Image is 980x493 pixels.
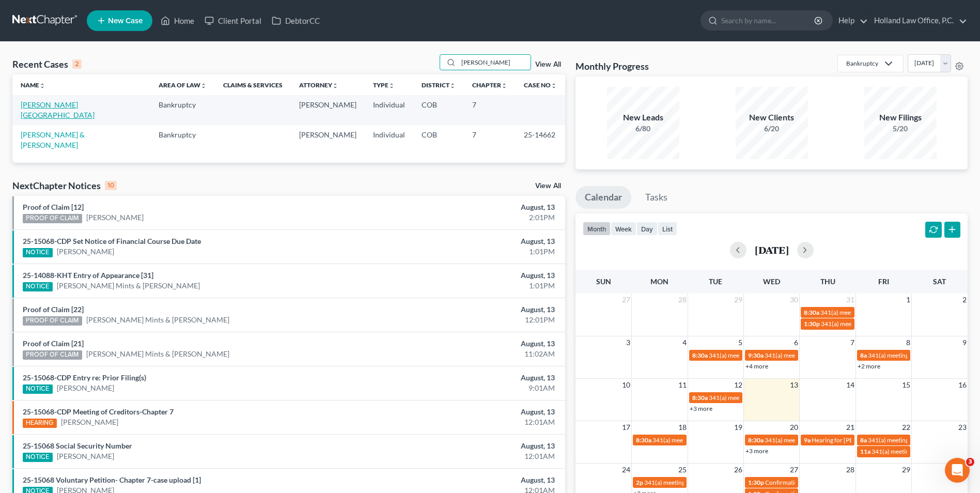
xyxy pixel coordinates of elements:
[621,294,631,306] span: 27
[733,379,743,391] span: 12
[789,294,799,306] span: 30
[159,81,207,89] a: Area of Lawunfold_more
[745,447,768,455] a: +3 more
[933,277,946,286] span: Sat
[21,81,45,89] a: Nameunfold_more
[901,379,911,391] span: 15
[677,294,688,306] span: 28
[709,351,808,359] span: 341(a) meeting for [PERSON_NAME]
[105,181,117,190] div: 10
[621,379,631,391] span: 10
[200,83,207,89] i: unfold_more
[789,464,799,476] span: 27
[384,246,555,257] div: 1:01PM
[804,436,811,444] span: 9a
[864,112,937,124] div: New Filings
[820,277,835,286] span: Thu
[384,270,555,281] div: August, 13
[524,81,557,89] a: Case Nounfold_more
[12,179,117,192] div: NextChapter Notices
[737,336,743,349] span: 5
[12,58,82,70] div: Recent Cases
[733,464,743,476] span: 26
[108,17,143,25] span: New Case
[23,305,84,314] a: Proof of Claim [22]
[57,246,114,257] a: [PERSON_NAME]
[869,11,967,30] a: Holland Law Office, P.C.
[644,479,799,486] span: 341(a) meeting for [PERSON_NAME] & [PERSON_NAME]
[267,11,325,30] a: DebtorCC
[449,83,456,89] i: unfold_more
[373,81,395,89] a: Typeunfold_more
[833,11,868,30] a: Help
[793,336,799,349] span: 6
[849,336,855,349] span: 7
[23,248,53,257] div: NOTICE
[621,464,631,476] span: 24
[384,407,555,417] div: August, 13
[464,125,516,155] td: 7
[846,59,878,68] div: Bankruptcy
[23,350,82,360] div: PROOF OF CLAIM
[291,125,365,155] td: [PERSON_NAME]
[199,11,267,30] a: Client Portal
[23,384,53,394] div: NOTICE
[677,421,688,434] span: 18
[845,464,855,476] span: 28
[820,309,920,316] span: 341(a) meeting for [PERSON_NAME]
[966,458,974,466] span: 3
[57,281,200,291] a: [PERSON_NAME] Mints & [PERSON_NAME]
[755,244,789,255] h2: [DATE]
[384,451,555,461] div: 12:01AM
[681,336,688,349] span: 4
[733,421,743,434] span: 19
[384,349,555,359] div: 11:02AM
[23,441,132,450] a: 25-15068 Social Security Number
[413,125,464,155] td: COB
[23,339,84,348] a: Proof of Claim [21]
[860,351,867,359] span: 8a
[215,74,291,95] th: Claims & Services
[765,436,919,444] span: 341(a) meeting for [PERSON_NAME] & [PERSON_NAME]
[57,451,114,461] a: [PERSON_NAME]
[748,351,764,359] span: 9:30a
[901,421,911,434] span: 22
[625,336,631,349] span: 3
[650,277,668,286] span: Mon
[23,203,84,211] a: Proof of Claim [12]
[413,95,464,125] td: COB
[763,277,780,286] span: Wed
[901,464,911,476] span: 29
[535,182,561,190] a: View All
[501,83,507,89] i: unfold_more
[745,362,768,370] a: +4 more
[332,83,338,89] i: unfold_more
[658,222,677,236] button: list
[23,271,153,280] a: 25-14088-KHT Entry of Appearance [31]
[21,100,95,119] a: [PERSON_NAME][GEOGRAPHIC_DATA]
[23,237,201,245] a: 25-15068-CDP Set Notice of Financial Course Due Date
[23,453,53,462] div: NOTICE
[709,277,722,286] span: Tue
[845,379,855,391] span: 14
[384,417,555,427] div: 12:01AM
[736,112,808,124] div: New Clients
[458,55,531,70] input: Search by name...
[905,336,911,349] span: 8
[812,436,947,444] span: Hearing for [PERSON_NAME] & [PERSON_NAME]
[636,479,643,486] span: 2p
[384,212,555,223] div: 2:01PM
[845,421,855,434] span: 21
[384,281,555,291] div: 1:01PM
[150,125,215,155] td: Bankruptcy
[472,81,507,89] a: Chapterunfold_more
[86,315,229,325] a: [PERSON_NAME] Mints & [PERSON_NAME]
[23,407,174,416] a: 25-15068-CDP Meeting of Creditors-Chapter 7
[384,202,555,212] div: August, 13
[905,294,911,306] span: 1
[23,475,201,484] a: 25-15068 Voluntary Petition- Chapter 7-case upload [1]
[765,479,937,486] span: Confirmation hearing for [PERSON_NAME] & [PERSON_NAME]
[821,320,975,328] span: 341(a) meeting for [PERSON_NAME] & [PERSON_NAME]
[677,464,688,476] span: 25
[464,95,516,125] td: 7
